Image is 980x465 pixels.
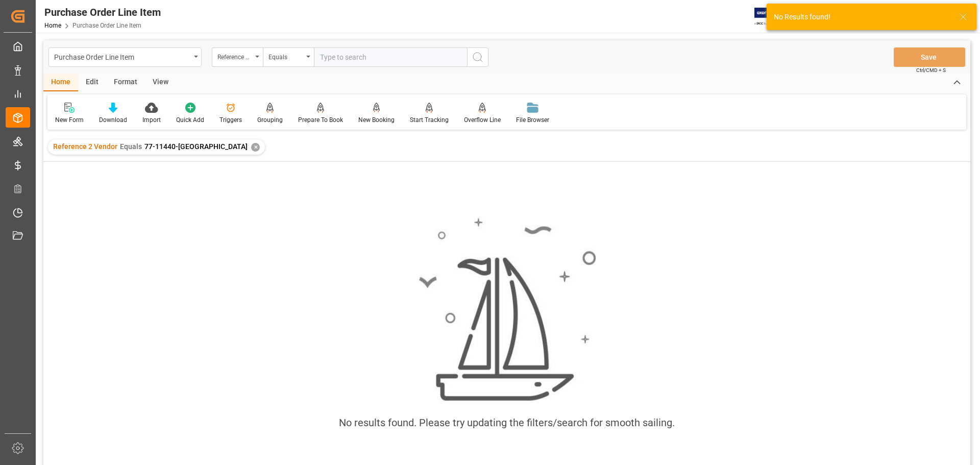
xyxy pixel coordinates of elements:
[298,115,343,125] div: Prepare To Book
[257,115,283,125] div: Grouping
[251,143,260,152] div: ✕
[263,47,314,67] button: open menu
[219,115,242,125] div: Triggers
[339,415,675,430] div: No results found. Please try updating the filters/search for smooth sailing.
[464,115,501,125] div: Overflow Line
[55,115,84,125] div: New Form
[176,115,204,125] div: Quick Add
[916,66,946,74] span: Ctrl/CMD + S
[106,74,145,91] div: Format
[894,47,965,67] button: Save
[418,216,596,402] img: smooth_sailing.jpeg
[44,22,61,29] a: Home
[144,142,248,151] span: 77-11440-[GEOGRAPHIC_DATA]
[516,115,549,125] div: File Browser
[142,115,161,125] div: Import
[145,74,176,91] div: View
[774,12,949,22] div: No Results found!
[268,50,303,62] div: Equals
[212,47,263,67] button: open menu
[358,115,395,125] div: New Booking
[54,50,190,63] div: Purchase Order Line Item
[48,47,202,67] button: open menu
[99,115,127,125] div: Download
[44,5,161,20] div: Purchase Order Line Item
[120,142,142,151] span: Equals
[314,47,467,67] input: Type to search
[217,50,252,62] div: Reference 2 Vendor
[754,8,790,26] img: Exertis%20JAM%20-%20Email%20Logo.jpg_1722504956.jpg
[410,115,449,125] div: Start Tracking
[53,142,117,151] span: Reference 2 Vendor
[467,47,488,67] button: search button
[78,74,106,91] div: Edit
[43,74,78,91] div: Home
